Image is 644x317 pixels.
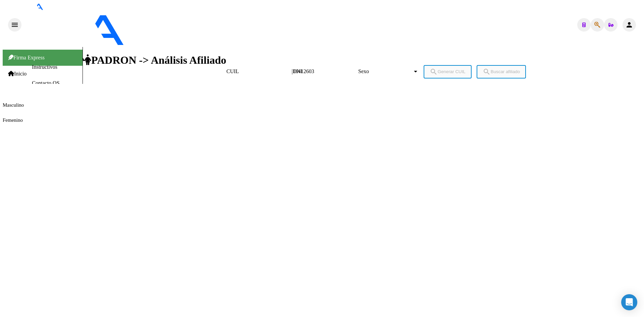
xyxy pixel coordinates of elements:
[8,55,45,60] span: Firma Express
[21,10,180,46] img: Logo SAAS
[430,68,438,76] mat-icon: search
[358,68,413,74] span: Sexo
[477,65,526,78] button: Buscar afiliado
[11,21,19,29] mat-icon: menu
[8,71,26,77] a: Inicio
[3,98,641,113] span: Masculino
[78,54,226,66] strong: PADRON -> Análisis Afiliado
[32,80,59,86] a: Contacto OS
[621,294,637,310] div: Open Intercom Messenger
[430,69,466,74] span: Generar CUIL
[32,64,57,70] a: Instructivos
[180,41,201,47] span: - osfatun
[424,65,472,78] button: Generar CUIL
[625,21,633,29] mat-icon: person
[3,113,641,128] span: Femenino
[483,69,520,74] span: Buscar afiliado
[483,68,491,76] mat-icon: search
[292,68,477,74] div: |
